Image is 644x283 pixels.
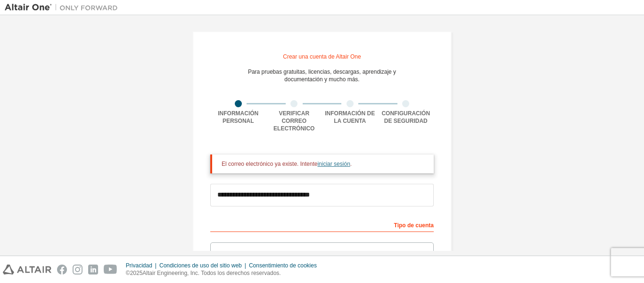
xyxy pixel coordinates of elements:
img: facebook.svg [57,265,67,274]
font: Para pruebas gratuitas, licencias, descargas, aprendizaje y [248,69,396,75]
font: Información personal [218,110,258,124]
font: © [126,270,130,276]
font: documentación y mucho más. [284,76,359,83]
font: Crear una cuenta de Altair One [283,53,361,60]
font: Privacidad [126,262,152,269]
img: altair_logo.svg [3,265,51,274]
font: . [350,161,352,167]
font: El correo electrónico ya existe. Intente [222,161,317,167]
img: linkedin.svg [88,265,98,274]
font: Configuración de seguridad [381,110,430,124]
a: iniciar sesión [317,161,350,167]
font: Información de la cuenta [325,110,375,124]
font: Altair Engineering, Inc. Todos los derechos reservados. [142,270,281,276]
font: 2025 [130,270,143,276]
img: instagram.svg [73,265,83,274]
font: Verificar correo electrónico [273,110,314,132]
img: Altair Uno [5,3,123,12]
font: Tipo de cuenta [394,222,434,229]
img: youtube.svg [104,265,117,274]
font: Condiciones de uso del sitio web [159,262,242,269]
font: Consentimiento de cookies [249,262,317,269]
